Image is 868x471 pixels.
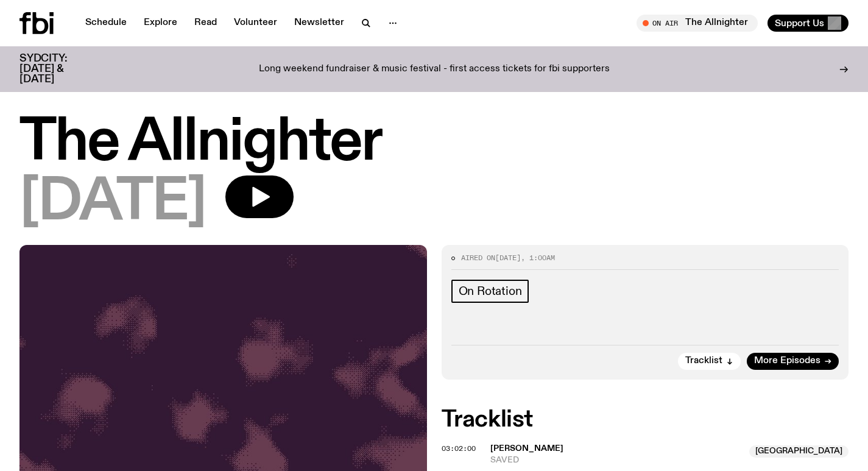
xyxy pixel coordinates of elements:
span: [GEOGRAPHIC_DATA] [749,445,849,458]
a: On Rotation [451,280,529,303]
a: Read [187,15,224,32]
span: [DATE] [19,175,206,230]
button: On AirThe Allnighter [637,15,758,32]
a: Explore [136,15,185,32]
span: [DATE] [495,253,521,263]
span: , 1:00am [521,253,555,263]
p: Long weekend fundraiser & music festival - first access tickets for fbi supporters [259,64,610,75]
span: More Episodes [754,356,820,366]
button: Tracklist [678,353,741,370]
button: 03:02:00 [442,445,476,452]
h2: Tracklist [442,409,849,431]
a: Newsletter [287,15,351,32]
span: Support Us [775,18,824,29]
h3: SYDCITY: [DATE] & [DATE] [19,54,97,85]
span: Aired on [461,253,495,263]
h1: The Allnighter [19,116,849,171]
a: Volunteer [227,15,284,32]
span: [PERSON_NAME] [490,444,563,453]
span: SAVED [490,455,743,466]
span: 03:02:00 [442,444,476,453]
span: On Rotation [459,285,522,298]
button: Support Us [767,15,849,32]
span: Tracklist [685,356,722,366]
a: Schedule [78,15,134,32]
a: More Episodes [747,353,839,370]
